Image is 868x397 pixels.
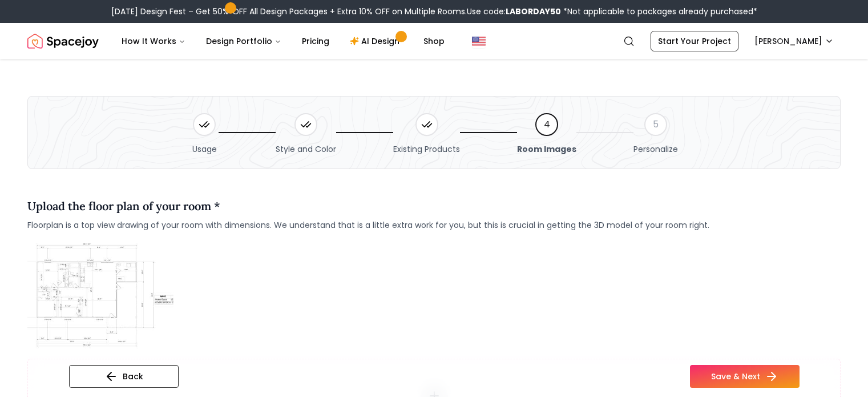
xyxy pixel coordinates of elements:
[535,113,558,136] div: 4
[112,30,195,53] button: How It Works
[517,143,576,155] span: Room Images
[27,30,99,53] a: Spacejoy
[748,31,841,51] button: [PERSON_NAME]
[633,143,678,155] span: Personalize
[293,30,338,53] a: Pricing
[192,143,217,155] span: Usage
[561,6,757,17] span: *Not applicable to packages already purchased*
[467,6,561,17] span: Use code:
[69,365,179,388] button: Back
[341,30,412,53] a: AI Design
[27,23,841,59] nav: Global
[506,6,561,17] b: LABORDAY50
[27,219,709,231] span: Floorplan is a top view drawing of your room with dimensions. We understand that is a little extr...
[644,113,667,136] div: 5
[112,30,454,53] nav: Main
[651,31,738,51] a: Start Your Project
[472,34,486,48] img: United States
[276,143,336,155] span: Style and Color
[27,240,173,350] img: Guide image
[111,6,757,17] div: [DATE] Design Fest – Get 50% OFF All Design Packages + Extra 10% OFF on Multiple Rooms.
[27,198,709,215] h4: Upload the floor plan of your room *
[393,143,460,155] span: Existing Products
[414,30,454,53] a: Shop
[197,30,290,53] button: Design Portfolio
[27,30,99,53] img: Spacejoy Logo
[690,365,800,388] button: Save & Next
